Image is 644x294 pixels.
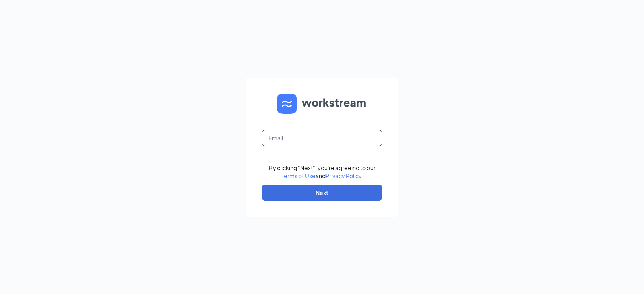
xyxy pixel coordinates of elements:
button: Next [262,185,382,201]
a: Privacy Policy [326,172,361,179]
img: WS logo and Workstream text [277,94,367,114]
div: By clicking "Next", you're agreeing to our and . [269,164,376,180]
a: Terms of Use [281,172,316,179]
input: Email [262,130,382,146]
